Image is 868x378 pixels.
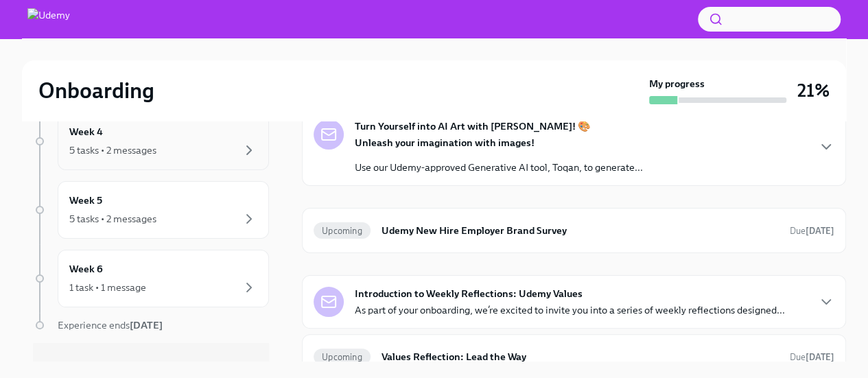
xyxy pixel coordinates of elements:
h6: Values Reflection: Lead the Way [382,349,779,364]
a: Week 55 tasks • 2 messages [33,181,269,239]
strong: [DATE] [130,319,163,331]
h2: Onboarding [38,77,154,104]
strong: Turn Yourself into AI Art with [PERSON_NAME]! 🎨 [355,119,591,133]
strong: Unleash your imagination with images! [355,137,535,149]
div: 5 tasks • 2 messages [69,143,156,157]
strong: My progress [649,77,705,91]
a: UpcomingUdemy New Hire Employer Brand SurveyDue[DATE] [314,220,834,241]
a: UpcomingValues Reflection: Lead the WayDue[DATE] [314,346,834,368]
h6: Week 5 [69,193,102,208]
p: Use our Udemy-approved Generative AI tool, Toqan, to generate... [355,161,643,174]
p: As part of your onboarding, we’re excited to invite you into a series of weekly reflections desig... [355,303,785,317]
a: Week 61 task • 1 message [33,250,269,307]
h6: Udemy New Hire Employer Brand Survey [382,223,779,238]
span: September 16th, 2025 06:30 [790,224,834,237]
span: Upcoming [314,226,371,236]
h6: Week 4 [69,124,103,139]
img: Udemy [27,8,70,30]
strong: [DATE] [806,352,834,362]
span: Upcoming [314,352,371,362]
strong: [DATE] [806,226,834,236]
h3: 21% [797,78,830,103]
span: Due [790,226,834,236]
span: Experience ends [58,319,163,331]
strong: Introduction to Weekly Reflections: Udemy Values [355,287,583,300]
div: 5 tasks • 2 messages [69,212,156,226]
a: Week 45 tasks • 2 messages [33,113,269,170]
span: September 17th, 2025 06:30 [790,351,834,364]
div: 1 task • 1 message [69,281,146,294]
h6: Week 6 [69,261,103,276]
span: Due [790,352,834,362]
